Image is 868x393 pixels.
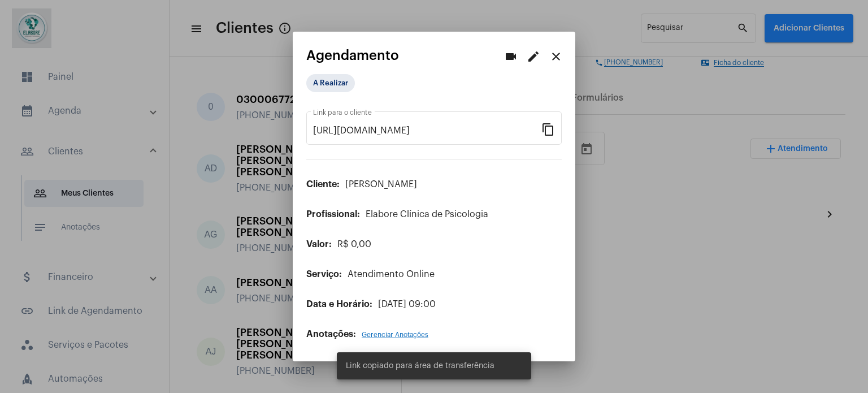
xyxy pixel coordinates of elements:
[346,360,494,372] span: Link copiado para área de transferência
[348,270,435,279] span: Atendimento Online
[306,330,356,339] span: Anotações:
[306,270,342,279] span: Serviço:
[504,50,518,63] mat-icon: videocam
[306,300,372,309] span: Data e Horário:
[366,210,488,219] span: Elabore Clínica de Psicologia
[541,122,555,136] mat-icon: content_copy
[313,126,541,136] input: Link
[549,50,563,63] mat-icon: close
[527,50,540,63] mat-icon: edit
[306,210,360,219] span: Profissional:
[306,74,355,92] mat-chip: A Realizar
[306,48,399,63] span: Agendamento
[306,240,332,249] span: Valor:
[362,331,428,338] span: Gerenciar Anotações
[345,180,417,189] span: [PERSON_NAME]
[337,240,371,249] span: R$ 0,00
[306,180,340,189] span: Cliente:
[378,300,436,309] span: [DATE] 09:00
